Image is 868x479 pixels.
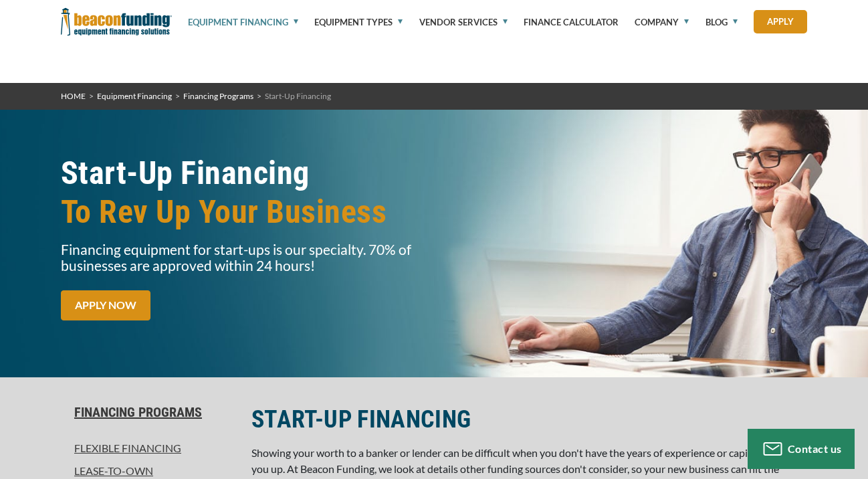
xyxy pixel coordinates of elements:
button: Contact us [748,429,855,469]
span: Start-Up Financing [265,91,331,101]
span: Contact us [788,442,842,455]
a: HOME [61,91,86,101]
a: Apply [754,10,807,33]
p: Financing equipment for start-ups is our specialty. 70% of businesses are approved within 24 hours! [61,242,426,274]
span: To Rev Up Your Business [61,193,426,231]
a: APPLY NOW [61,290,150,320]
h2: START-UP FINANCING [251,404,807,435]
h1: Start-Up Financing [61,154,426,231]
a: Lease-To-Own [61,463,235,479]
a: Financing Programs [61,404,235,420]
a: Financing Programs [183,91,253,101]
a: Equipment Financing [97,91,172,101]
a: Flexible Financing [61,440,235,456]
